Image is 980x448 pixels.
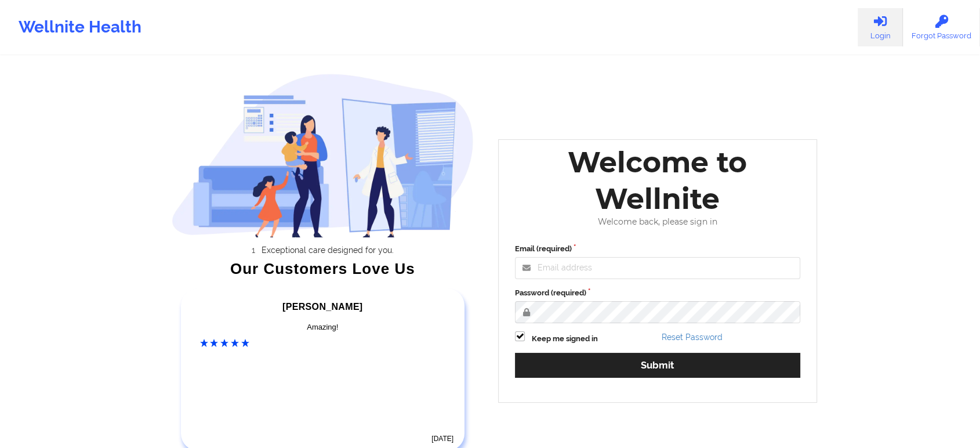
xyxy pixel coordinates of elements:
[515,353,800,378] button: Submit
[172,73,474,237] img: wellnite-auth-hero_200.c722682e.png
[282,302,362,312] span: [PERSON_NAME]
[507,217,808,227] div: Welcome back, please sign in
[515,243,800,255] label: Email (required)
[858,8,903,46] a: Login
[515,287,800,299] label: Password (required)
[662,333,723,342] a: Reset Password
[532,333,598,345] label: Keep me signed in
[507,144,808,217] div: Welcome to Wellnite
[515,257,800,279] input: Email address
[200,321,446,333] div: Amazing!
[182,245,474,255] li: Exceptional care designed for you.
[172,263,474,274] div: Our Customers Love Us
[431,435,453,443] time: [DATE]
[903,8,980,46] a: Forgot Password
